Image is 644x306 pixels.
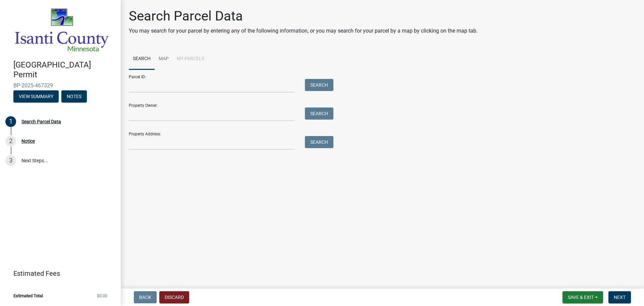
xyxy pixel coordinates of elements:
button: Back [134,291,157,303]
div: 3 [5,155,16,166]
div: 1 [5,116,16,127]
a: Map [155,48,173,70]
span: Estimated Total [13,294,43,298]
img: Isanti County, Minnesota [13,7,110,53]
button: View Summary [13,90,59,102]
button: Search [305,79,333,91]
div: Notice [21,139,35,143]
span: BP-2025-467329 [13,82,107,89]
h1: Search Parcel Data [129,8,478,24]
p: You may search for your parcel by entering any of the following information, or you may search fo... [129,27,478,35]
wm-modal-confirm: Summary [13,94,59,99]
div: 2 [5,136,16,146]
span: Back [139,295,151,300]
button: Save & Exit [562,291,603,303]
div: Search Parcel Data [21,119,61,124]
wm-modal-confirm: Notes [61,94,87,99]
button: Search [305,107,333,120]
button: Next [608,291,631,303]
button: Notes [61,90,87,102]
button: Search [305,136,333,148]
span: Save & Exit [568,295,594,300]
a: Search [129,48,155,70]
button: Discard [159,291,189,303]
h4: [GEOGRAPHIC_DATA] Permit [13,60,115,80]
a: Estimated Fees [5,267,110,280]
span: $0.00 [97,294,107,298]
span: Next [614,295,626,300]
